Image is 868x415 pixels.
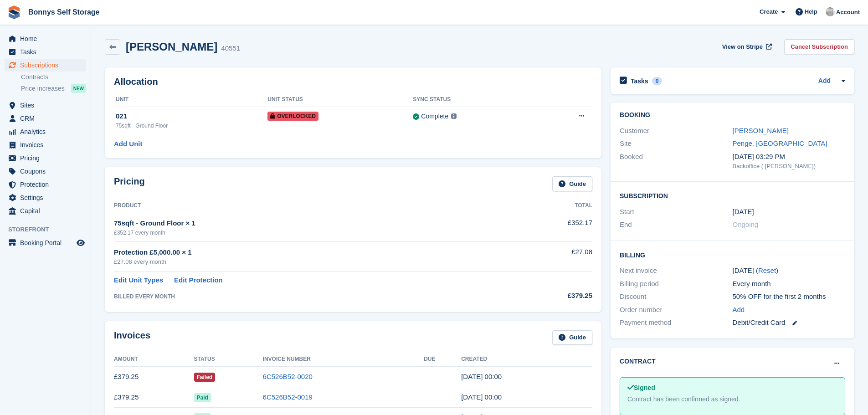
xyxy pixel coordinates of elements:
[114,367,194,387] td: £379.25
[5,112,86,125] a: menu
[114,176,145,191] h2: Pricing
[174,275,223,286] a: Edit Protection
[263,393,313,401] a: 6C526B52-0019
[21,73,86,82] a: Contracts
[620,266,732,276] div: Next invoice
[5,99,86,112] a: menu
[114,218,504,229] div: 75sqft - Ground Floor × 1
[451,113,457,119] img: icon-info-grey-7440780725fd019a000dd9b08b2336e03edf1995a4989e88bcd33f0948082b44.svg
[114,330,150,345] h2: Invoices
[5,165,86,178] a: menu
[20,99,75,112] span: Sites
[620,220,732,230] div: End
[114,257,504,266] div: £27.08 every month
[424,352,461,367] th: Due
[5,152,86,164] a: menu
[552,330,592,345] a: Guide
[733,127,789,134] a: [PERSON_NAME]
[5,46,86,58] a: menu
[620,357,656,366] h2: Contract
[5,191,86,204] a: menu
[719,39,774,54] a: View on Stripe
[75,237,86,248] a: Preview store
[20,178,75,191] span: Protection
[5,178,86,191] a: menu
[114,92,267,107] th: Unit
[114,229,504,237] div: £352.17 every month
[504,199,592,213] th: Total
[7,5,21,19] img: stora-icon-8386f47178a22dfd0bd8f6a31ec36ba5ce8667c1dd55bd0f319d3a0aa187defe.svg
[20,165,75,178] span: Coupons
[733,279,845,289] div: Every month
[114,387,194,408] td: £379.25
[5,32,86,45] a: menu
[221,43,240,54] div: 40551
[20,152,75,164] span: Pricing
[733,152,845,162] div: [DATE] 03:29 PM
[20,138,75,151] span: Invoices
[5,59,86,72] a: menu
[5,236,86,249] a: menu
[20,205,75,217] span: Capital
[733,305,745,315] a: Add
[836,8,860,17] span: Account
[267,112,318,121] span: Overlocked
[20,32,75,45] span: Home
[8,225,91,234] span: Storefront
[733,318,845,328] div: Debit/Credit Card
[263,352,424,367] th: Invoice Number
[25,5,103,20] a: Bonnys Self Storage
[194,393,211,402] span: Paid
[20,191,75,204] span: Settings
[114,139,142,149] a: Add Unit
[620,207,732,217] div: Start
[760,7,778,16] span: Create
[758,266,776,274] a: Reset
[5,205,86,217] a: menu
[126,41,217,53] h2: [PERSON_NAME]
[627,395,837,404] div: Contract has been confirmed as signed.
[620,191,845,200] h2: Subscription
[20,59,75,72] span: Subscriptions
[267,92,413,107] th: Unit Status
[627,383,837,393] div: Signed
[818,76,831,87] a: Add
[461,393,502,401] time: 2025-07-17 23:00:44 UTC
[194,352,263,367] th: Status
[620,138,732,149] div: Site
[620,152,732,171] div: Booked
[504,213,592,241] td: £352.17
[413,92,538,107] th: Sync Status
[826,7,835,16] img: James Bonny
[552,176,592,191] a: Guide
[733,207,754,217] time: 2024-05-17 23:00:00 UTC
[5,138,86,151] a: menu
[20,236,75,249] span: Booking Portal
[71,84,86,93] div: NEW
[733,220,759,228] span: Ongoing
[21,84,65,93] span: Price increases
[620,126,732,136] div: Customer
[114,247,504,258] div: Protection £5,000.00 × 1
[116,111,267,122] div: 021
[116,122,267,130] div: 75sqft - Ground Floor
[652,77,663,85] div: 0
[620,318,732,328] div: Payment method
[733,139,827,147] a: Penge, [GEOGRAPHIC_DATA]
[733,292,845,302] div: 50% OFF for the first 2 months
[114,352,194,367] th: Amount
[263,373,313,380] a: 6C526B52-0020
[620,292,732,302] div: Discount
[21,83,86,93] a: Price increases NEW
[631,77,648,85] h2: Tasks
[461,352,592,367] th: Created
[733,266,845,276] div: [DATE] ( )
[620,250,845,259] h2: Billing
[20,112,75,125] span: CRM
[722,42,763,51] span: View on Stripe
[5,125,86,138] a: menu
[421,112,448,121] div: Complete
[504,242,592,272] td: £27.08
[733,162,845,171] div: Backoffice ( [PERSON_NAME])
[504,291,592,301] div: £379.25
